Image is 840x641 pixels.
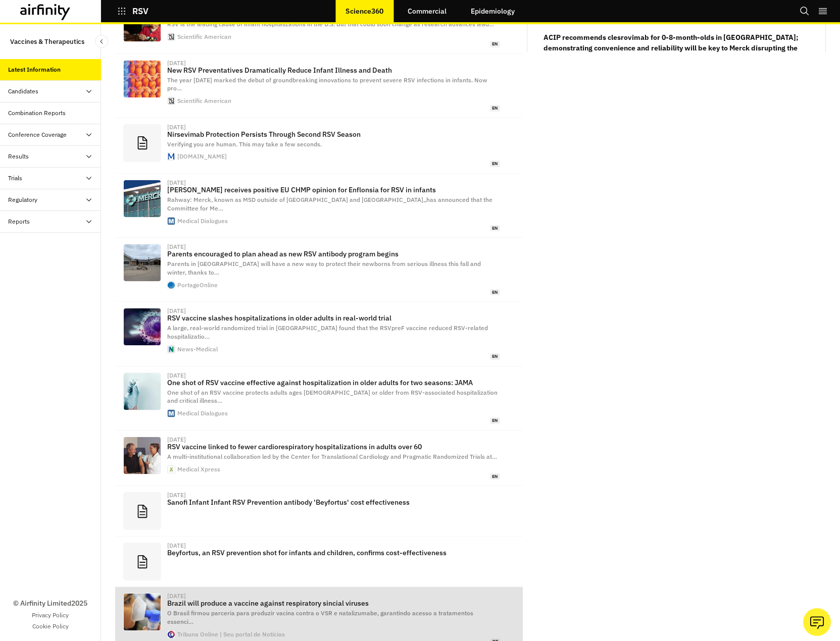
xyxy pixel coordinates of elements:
[490,161,500,167] span: en
[167,379,500,387] p: One shot of RSV vaccine effective against hospitalization in older adults for two seasons: JAMA
[167,599,500,607] p: Brazil will produce a vaccine against respiratory sincial viruses
[13,598,87,609] p: © Airfinity Limited 2025
[543,33,799,63] strong: ACIP recommends clesrovimab for 0-8-month-olds in [GEOGRAPHIC_DATA]; demonstrating convenience an...
[115,537,523,587] a: [DATE]Beyfortus, an RSV prevention shot for infants and children, confirms cost-effectiveness
[115,118,523,174] a: [DATE]Nirsevimab Protection Persists Through Second RSV SeasonVerifying you are human. This may t...
[167,250,500,258] p: Parents encouraged to plan ahead as new RSV antibody program begins
[167,180,186,186] div: [DATE]
[8,130,67,139] div: Conference Coverage
[8,109,66,118] div: Combination Reports
[490,417,500,424] span: en
[167,60,186,66] div: [DATE]
[167,130,500,138] p: Nirsevimab Protection Persists Through Second RSV Season
[167,324,488,340] span: A large, real-world randomized trial in [GEOGRAPHIC_DATA] found that the RSVpreF vaccine reduced ...
[167,20,494,28] span: RSV is the leading cause of infant hospitalizations in the U.S. But that could soon change as res...
[177,153,227,159] div: [DOMAIN_NAME]
[167,443,500,451] p: RSV vaccine linked to fewer cardiorespiratory hospitalizations in adults over 60
[800,3,810,20] button: Search
[115,302,523,366] a: [DATE]RSV vaccine slashes hospitalizations in older adults in real-world trialA large, real-world...
[177,346,218,352] div: News-Medical
[803,608,831,636] button: Ask our analysts
[8,217,30,226] div: Reports
[167,140,322,148] span: Verifying you are human. This may take a few seconds.
[167,76,487,92] span: The year [DATE] marked the debut of groundbreaking innovations to prevent severe RSV infections i...
[177,282,218,288] div: PortageOnline
[168,346,175,353] img: favicon-96x96.png
[167,196,492,212] span: Rahway: Merck, known as MSD outside of [GEOGRAPHIC_DATA] and [GEOGRAPHIC_DATA],,has announced tha...
[124,594,161,630] img: scaleDownProportionalFillBackground-1.jpg
[490,41,500,47] span: en
[95,35,108,48] button: Close Sidebar
[167,260,481,276] span: Parents in [GEOGRAPHIC_DATA] will have a new way to protect their newborns from serious illness t...
[177,631,285,637] div: Tribuna Online | Seu portal de Notícias
[167,308,186,314] div: [DATE]
[177,98,231,104] div: Scientific American
[124,308,161,345] img: ImageForNews_819066_17579122747531203.jpg
[8,174,22,183] div: Trials
[132,7,149,16] p: RSV
[168,466,175,473] img: web-app-manifest-512x512.png
[117,3,149,20] button: RSV
[167,389,498,405] span: One shot of an RSV vaccine protects adults ages [DEMOGRAPHIC_DATA] or older from RSV-associated h...
[490,225,500,232] span: en
[8,195,37,204] div: Regulatory
[115,366,523,431] a: [DATE]One shot of RSV vaccine effective against hospitalization in older adults for two seasons: ...
[8,87,38,96] div: Candidates
[124,61,161,97] img: saw1025RSV_Pediatrics.jpg
[167,66,500,74] p: New RSV Preventatives Dramatically Reduce Infant Illness and Death
[32,611,69,620] a: Privacy Policy
[490,353,500,360] span: en
[124,437,161,474] img: older-adult-vaccine.jpg
[124,244,161,281] img: PXL_20250918_191448142.jpg
[115,431,523,486] a: [DATE]RSV vaccine linked to fewer cardiorespiratory hospitalizations in adults over 60A multi-ins...
[167,124,186,130] div: [DATE]
[168,282,175,289] img: android-icon-192x192-2fbf04a18d920f8b495040c5e324505d5d6a8967f862f94a37b236145370ccb2.png
[32,622,69,631] a: Cookie Policy
[490,289,500,296] span: en
[124,180,161,217] img: 231498-merck-50.jpg
[168,153,175,160] img: faviconV2
[115,238,523,302] a: [DATE]Parents encouraged to plan ahead as new RSV antibody program beginsParents in [GEOGRAPHIC_D...
[168,410,175,417] img: favicon.ico
[167,492,186,498] div: [DATE]
[115,174,523,238] a: [DATE][PERSON_NAME] receives positive EU CHMP opinion for Enflonsia for RSV in infantsRahway: Mer...
[167,437,186,443] div: [DATE]
[167,543,186,549] div: [DATE]
[167,498,500,506] p: Sanofi Infant Infant RSV Prevention antibody 'Beyfortus' cost effectiveness
[10,32,84,51] p: Vaccines & Therapeutics
[490,473,500,480] span: en
[167,372,186,379] div: [DATE]
[8,65,61,74] div: Latest Information
[177,466,220,472] div: Medical Xpress
[115,54,523,118] a: [DATE]New RSV Preventatives Dramatically Reduce Infant Illness and DeathThe year [DATE] marked th...
[177,410,228,416] div: Medical Dialogues
[490,105,500,112] span: en
[167,314,500,322] p: RSV vaccine slashes hospitalizations in older adults in real-world trial
[124,373,161,410] img: 240420-vaccine-5.jpg
[168,218,175,225] img: favicon.ico
[167,453,497,460] span: A multi-institutional collaboration led by the Center for Translational Cardiology and Pragmatic ...
[167,609,473,625] span: O Brasil firmou parceria para produzir vacina contra o VSR e natalizumabe, garantindo acesso a tr...
[168,33,175,40] img: favicon.ico
[8,152,29,161] div: Results
[168,97,175,104] img: favicon.ico
[168,631,175,638] img: favicon.svg
[177,34,231,40] div: Scientific American
[177,218,228,224] div: Medical Dialogues
[115,486,523,537] a: [DATE]Sanofi Infant Infant RSV Prevention antibody 'Beyfortus' cost effectiveness
[167,593,186,599] div: [DATE]
[167,186,500,194] p: [PERSON_NAME] receives positive EU CHMP opinion for Enflonsia for RSV in infants
[345,7,383,15] p: Science360
[167,549,500,557] p: Beyfortus, an RSV prevention shot for infants and children, confirms cost-effectiveness
[167,244,186,250] div: [DATE]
